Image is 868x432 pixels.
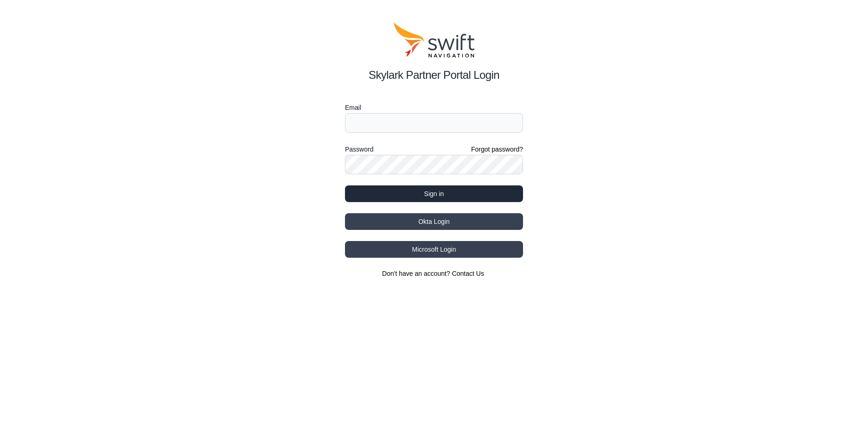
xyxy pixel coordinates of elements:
[345,269,523,278] section: Don't have an account?
[452,270,484,277] a: Contact Us
[345,67,523,83] h2: Skylark Partner Portal Login
[345,241,523,258] button: Microsoft Login
[345,185,523,202] button: Sign in
[471,145,523,154] a: Forgot password?
[345,144,373,155] label: Password
[345,213,523,230] button: Okta Login
[345,102,523,113] label: Email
